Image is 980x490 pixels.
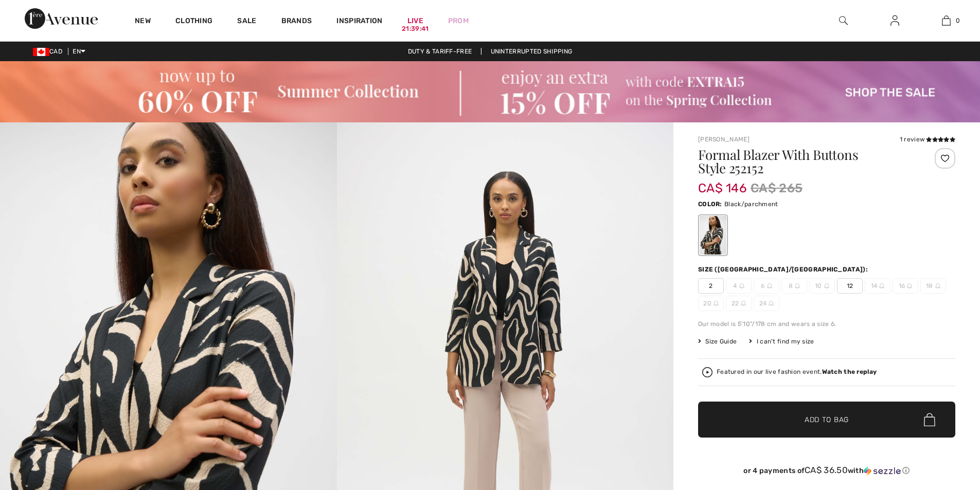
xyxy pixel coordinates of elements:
[33,48,49,56] img: Canadian Dollar
[839,14,848,27] img: search the website
[824,283,829,288] img: ring-m.svg
[25,8,98,29] img: 1ère Avenue
[822,368,877,375] strong: Watch the replay
[448,15,469,26] a: Prom
[698,319,955,329] div: Our model is 5'10"/178 cm and wears a size 6.
[175,16,212,27] a: Clothing
[698,136,750,143] a: [PERSON_NAME]
[336,16,382,27] span: Inspiration
[698,337,737,346] span: Size Guide
[805,414,849,425] span: Add to Bag
[882,14,907,27] a: Sign In
[741,301,746,306] img: ring-m.svg
[281,16,312,27] a: Brands
[726,296,752,311] span: 22
[717,369,877,375] div: Featured in our live fashion event.
[781,278,807,294] span: 8
[726,278,752,294] span: 4
[698,171,746,195] span: CA$ 146
[754,296,779,311] span: 24
[805,465,848,475] span: CA$ 36.50
[33,48,66,55] span: CAD
[73,48,85,55] span: EN
[700,216,726,255] div: Black/parchment
[698,296,724,311] span: 20
[698,465,955,476] div: or 4 payments of with
[714,301,719,306] img: ring-m.svg
[407,15,423,26] a: Live21:39:41
[900,135,955,144] div: 1 review
[698,265,870,274] div: Size ([GEOGRAPHIC_DATA]/[GEOGRAPHIC_DATA]):
[795,283,800,288] img: ring-m.svg
[402,24,429,34] div: 21:39:41
[698,148,913,175] h1: Formal Blazer With Buttons Style 252152
[767,283,772,288] img: ring-m.svg
[915,413,970,439] iframe: Opens a widget where you can chat to one of our agents
[879,283,884,288] img: ring-m.svg
[702,367,712,377] img: Watch the replay
[865,278,890,294] span: 14
[135,16,151,27] a: New
[920,278,946,294] span: 18
[809,278,835,294] span: 10
[749,337,814,346] div: I can't find my size
[754,278,779,294] span: 6
[935,283,940,288] img: ring-m.svg
[751,179,803,197] span: CA$ 265
[698,465,955,479] div: or 4 payments ofCA$ 36.50withSezzle Click to learn more about Sezzle
[237,16,256,27] a: Sale
[698,201,722,208] span: Color:
[698,278,724,294] span: 2
[890,14,899,27] img: My Info
[893,278,918,294] span: 16
[769,301,774,306] img: ring-m.svg
[698,402,955,438] button: Add to Bag
[942,14,951,27] img: My Bag
[956,16,960,25] span: 0
[837,278,863,294] span: 12
[921,14,971,27] a: 0
[907,283,912,288] img: ring-m.svg
[724,201,778,208] span: Black/parchment
[739,283,744,288] img: ring-m.svg
[864,466,901,476] img: Sezzle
